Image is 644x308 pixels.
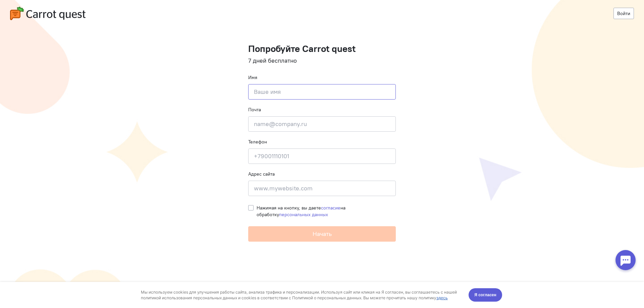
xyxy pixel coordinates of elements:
input: www.mywebsite.com [248,181,396,196]
span: Начать [313,230,332,238]
label: Имя [248,74,257,81]
input: name@company.ru [248,116,396,132]
img: carrot-quest-logo.svg [10,7,86,20]
a: согласие [321,205,340,211]
h4: 7 дней бесплатно [248,57,396,64]
span: Нажимая на кнопку, вы даете на обработку [257,205,345,218]
input: +79001110101 [248,148,396,164]
a: здесь [436,13,448,18]
button: Начать [248,226,396,242]
button: Я согласен [469,6,502,20]
label: Телефон [248,138,267,145]
input: Ваше имя [248,84,396,100]
label: Почта [248,106,261,113]
h1: Попробуйте Carrot quest [248,44,396,54]
div: Мы используем cookies для улучшения работы сайта, анализа трафика и персонализации. Используя сай... [141,7,461,19]
span: Я согласен [474,10,496,16]
label: Адрес сайта [248,171,275,177]
a: Войти [613,8,634,19]
a: персональных данных [279,211,328,218]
